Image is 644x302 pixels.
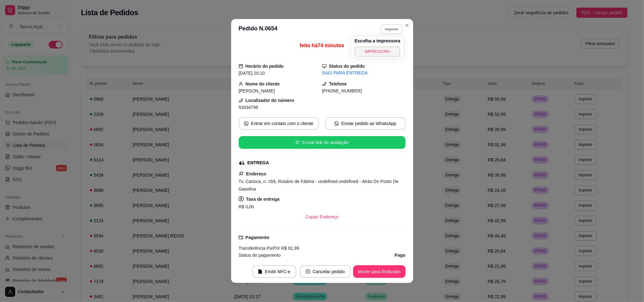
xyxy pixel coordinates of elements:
strong: Telefone [329,81,347,86]
strong: Taxa de entrega [246,197,280,202]
h3: Pedido N. 0654 [239,24,278,34]
strong: Pagamento [246,235,269,240]
span: Status do pagamento [239,252,281,259]
span: file [258,269,262,274]
span: phone [239,98,243,103]
span: pushpin [239,171,244,176]
span: R$ 0,00 [239,204,254,209]
button: Close [402,20,412,30]
button: Copiar Endereço [300,211,344,223]
button: Mover para finalizado [353,265,406,278]
strong: Nome do cliente [246,81,280,86]
button: fileEmitir NFC-e [252,265,296,278]
span: close-circle [306,269,310,274]
strong: Status do pedido [329,64,365,69]
span: R$ 91,99 [280,246,299,251]
span: [PERSON_NAME] [239,88,275,93]
button: close-circleCancelar pedido [300,265,351,278]
div: SAIU PARA ENTREGA [322,70,406,76]
span: Transferência Pix PIX [239,246,280,251]
button: IMPRESSORA [354,47,400,57]
button: whats-appEntrar em contato com o cliente [239,117,319,130]
span: [PHONE_NUMBER] [322,88,362,93]
span: 53434798 [239,105,258,110]
span: user [239,82,243,86]
span: whats-app [244,121,248,126]
strong: Endereço [246,171,267,176]
span: Tv. Carioca, n. n59, Rosário de Fátima - undefined undefined - Atrás Do Posto De Gasolina [239,179,399,192]
strong: Horário do pedido [246,64,284,69]
strong: Pago [395,253,405,258]
span: [DATE] 20:10 [239,71,265,76]
span: credit-card [239,235,243,240]
button: Imprimir [381,24,402,34]
button: starEnviar link de avaliação [239,136,406,149]
span: dollar [239,196,244,201]
button: whats-appEnviar pedido ao WhatsApp [325,117,406,130]
span: calendar [239,64,243,68]
div: ENTREGA [248,160,269,166]
h4: Escolha a impressora [354,38,400,44]
span: star [295,140,300,145]
span: whats-app [334,121,339,126]
span: feito há 74 minutos [300,43,344,48]
strong: Localizador do número [246,98,294,103]
span: phone [322,82,327,86]
span: desktop [322,64,327,68]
